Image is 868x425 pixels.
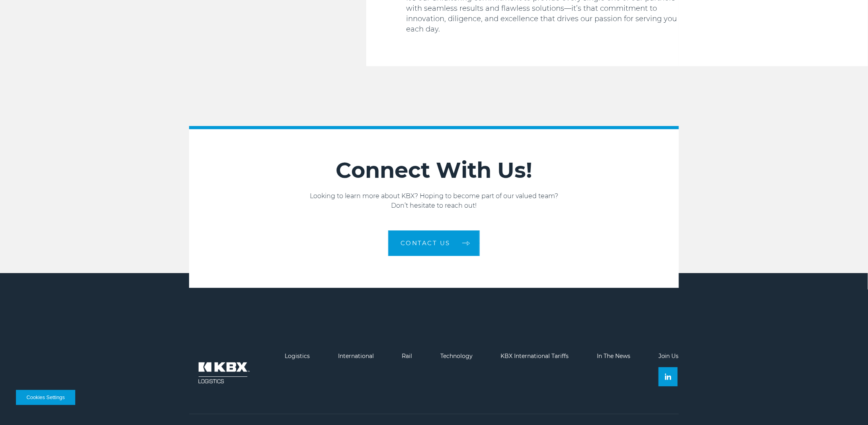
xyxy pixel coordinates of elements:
img: kbx logo [189,353,257,393]
button: Cookies Settings [16,390,75,405]
a: Contact us arrow arrow [388,230,480,256]
a: Rail [402,352,412,360]
span: Contact us [401,240,450,246]
a: Logistics [285,352,310,360]
a: KBX International Tariffs [501,352,569,360]
a: Technology [440,352,473,360]
img: Linkedin [665,374,671,380]
h2: Connect With Us! [189,157,679,183]
a: International [338,352,374,360]
a: Join Us [659,352,679,360]
a: In The News [597,352,630,360]
p: Looking to learn more about KBX? Hoping to become part of our valued team? Don’t hesitate to reac... [189,191,679,211]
